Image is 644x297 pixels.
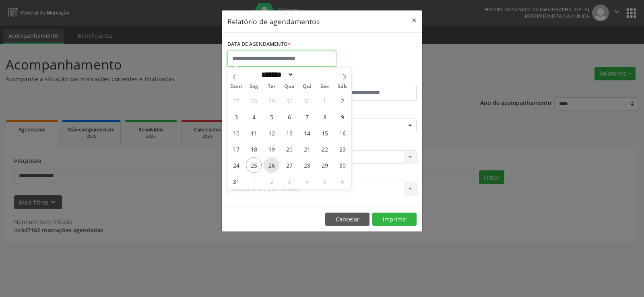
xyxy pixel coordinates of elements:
span: Dom [227,84,245,89]
span: Agosto 20, 2025 [281,141,297,157]
span: Agosto 26, 2025 [264,157,279,173]
input: Year [294,70,320,79]
button: Close [406,10,422,30]
span: Setembro 1, 2025 [246,173,262,189]
span: Setembro 2, 2025 [264,173,279,189]
label: ATÉ [324,72,417,85]
label: DATA DE AGENDAMENTO [227,38,291,51]
span: Agosto 6, 2025 [281,109,297,125]
span: Sex [316,84,334,89]
span: Setembro 3, 2025 [281,173,297,189]
span: Agosto 19, 2025 [264,141,279,157]
span: Setembro 6, 2025 [334,173,350,189]
span: Julho 29, 2025 [264,93,279,109]
button: Cancelar [325,213,369,226]
span: Agosto 15, 2025 [317,125,332,141]
span: Agosto 8, 2025 [317,109,332,125]
span: Agosto 16, 2025 [334,125,350,141]
span: Agosto 23, 2025 [334,141,350,157]
span: Julho 31, 2025 [299,93,315,109]
span: Seg [245,84,263,89]
span: Agosto 1, 2025 [317,93,332,109]
span: Agosto 14, 2025 [299,125,315,141]
span: Julho 30, 2025 [281,93,297,109]
span: Setembro 4, 2025 [299,173,315,189]
span: Agosto 31, 2025 [228,173,244,189]
h5: Relatório de agendamentos [227,16,320,27]
span: Agosto 9, 2025 [334,109,350,125]
span: Julho 27, 2025 [228,93,244,109]
span: Agosto 17, 2025 [228,141,244,157]
span: Agosto 22, 2025 [317,141,332,157]
span: Agosto 18, 2025 [246,141,262,157]
span: Agosto 10, 2025 [228,125,244,141]
span: Qui [298,84,316,89]
span: Agosto 13, 2025 [281,125,297,141]
span: Agosto 29, 2025 [317,157,332,173]
span: Ter [263,84,281,89]
span: Agosto 12, 2025 [264,125,279,141]
span: Qua [281,84,298,89]
span: Agosto 11, 2025 [246,125,262,141]
button: Imprimir [372,213,417,226]
select: Month [258,70,294,79]
span: Agosto 27, 2025 [281,157,297,173]
span: Agosto 4, 2025 [246,109,262,125]
span: Agosto 25, 2025 [246,157,262,173]
span: Agosto 3, 2025 [228,109,244,125]
span: Agosto 28, 2025 [299,157,315,173]
span: Julho 28, 2025 [246,93,262,109]
span: Agosto 30, 2025 [334,157,350,173]
span: Agosto 5, 2025 [264,109,279,125]
span: Agosto 24, 2025 [228,157,244,173]
span: Setembro 5, 2025 [317,173,332,189]
span: Agosto 2, 2025 [334,93,350,109]
span: Agosto 21, 2025 [299,141,315,157]
span: Agosto 7, 2025 [299,109,315,125]
span: Sáb [334,84,351,89]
